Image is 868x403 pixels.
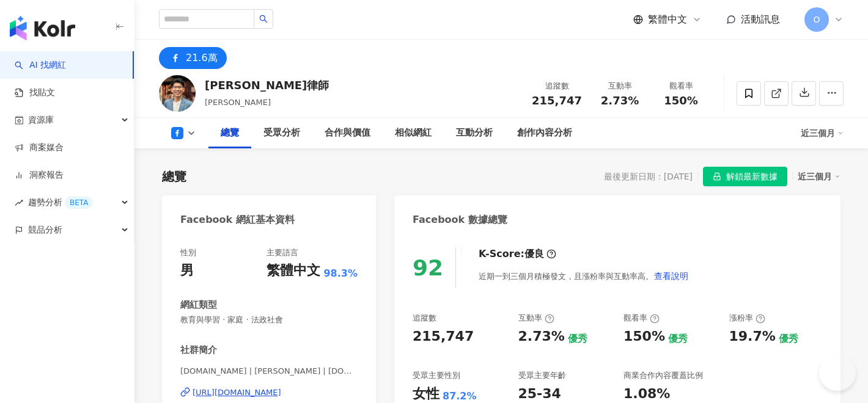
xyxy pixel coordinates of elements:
button: 查看說明 [653,264,689,288]
div: 近期一到三個月積極發文，且漲粉率與互動率高。 [479,264,689,288]
div: 互動率 [518,313,554,324]
div: 215,747 [413,327,474,346]
iframe: Help Scout Beacon - Open [819,354,856,391]
div: 92 [413,255,443,280]
div: [PERSON_NAME]律師 [205,78,329,93]
span: 趨勢分析 [28,189,93,216]
span: 教育與學習 · 家庭 · 法政社會 [180,314,358,325]
div: 互動分析 [456,126,493,140]
div: 追蹤數 [532,80,582,92]
div: 漲粉率 [729,313,765,324]
div: 21.6萬 [186,49,218,67]
div: BETA [65,197,93,209]
div: 最後更新日期：[DATE] [604,172,693,181]
span: 查看說明 [654,271,688,281]
span: [DOMAIN_NAME] | [PERSON_NAME] | [DOMAIN_NAME] [180,366,358,377]
div: 合作與價值 [325,126,370,140]
span: [PERSON_NAME] [205,98,271,107]
div: Facebook 網紅基本資料 [180,213,295,227]
div: 2.73% [518,327,565,346]
div: 網紅類型 [180,299,217,311]
a: [URL][DOMAIN_NAME] [180,387,358,398]
div: 社群簡介 [180,344,217,357]
div: 追蹤數 [413,313,436,324]
div: 19.7% [729,327,776,346]
div: Facebook 數據總覽 [413,213,507,227]
button: 解鎖最新數據 [703,167,787,186]
span: 215,747 [532,94,582,107]
div: 優秀 [668,332,688,346]
div: 總覽 [162,168,186,185]
div: 受眾主要性別 [413,370,460,381]
div: 優良 [524,247,544,261]
span: 解鎖最新數據 [726,167,778,187]
a: 找貼文 [15,87,55,99]
div: 商業合作內容覆蓋比例 [623,370,703,381]
div: 總覽 [221,126,239,140]
div: 創作內容分析 [517,126,572,140]
span: 150% [664,95,698,107]
div: 87.2% [443,390,477,403]
div: [URL][DOMAIN_NAME] [193,387,281,398]
span: O [813,13,820,26]
div: K-Score : [479,247,556,261]
div: 主要語言 [267,247,298,258]
div: 受眾主要年齡 [518,370,566,381]
div: 觀看率 [658,80,704,92]
span: lock [713,172,721,181]
div: 優秀 [568,332,587,346]
img: KOL Avatar [159,75,196,112]
span: 資源庫 [28,106,54,134]
div: 相似網紅 [395,126,432,140]
div: 互動率 [597,80,643,92]
div: 觀看率 [623,313,660,324]
span: 繁體中文 [648,13,687,26]
span: 競品分析 [28,216,62,244]
div: 150% [623,327,665,346]
span: rise [15,198,23,207]
img: logo [10,16,75,40]
div: 近三個月 [801,123,844,143]
div: 男 [180,261,194,280]
div: 繁體中文 [267,261,320,280]
span: 活動訊息 [741,13,780,25]
div: 性別 [180,247,196,258]
span: search [259,15,268,23]
div: 優秀 [779,332,798,346]
div: 近三個月 [798,169,840,184]
button: 21.6萬 [159,47,227,69]
a: 洞察報告 [15,169,64,181]
span: 98.3% [323,267,358,280]
a: searchAI 找網紅 [15,59,66,71]
a: 商案媒合 [15,142,64,154]
span: 2.73% [601,95,639,107]
div: 受眾分析 [263,126,300,140]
